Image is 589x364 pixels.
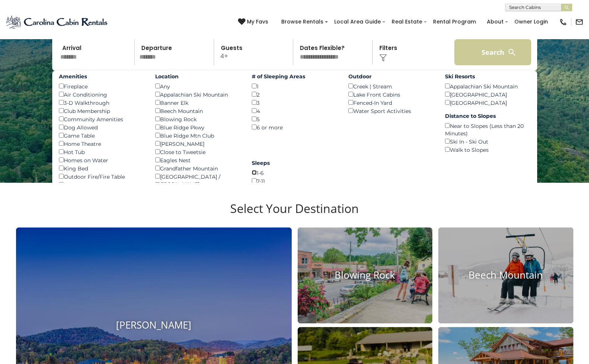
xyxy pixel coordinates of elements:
div: 2 [252,90,337,98]
label: Distance to Slopes [445,112,530,120]
div: Fenced-In Yard [348,98,434,107]
a: Blowing Rock [298,228,433,323]
a: Real Estate [388,16,426,28]
div: Community Amenities [59,115,144,123]
a: Rental Program [429,16,480,28]
h4: Beech Mountain [438,270,573,281]
a: Owner Login [511,16,552,28]
div: 7-11 [252,177,337,185]
div: 5 [252,115,337,123]
label: # of Sleeping Areas [252,73,337,80]
div: King Bed [59,164,144,172]
div: Fireplace [59,82,144,90]
p: 4+ [216,39,293,65]
div: 1 [252,82,337,90]
img: filter--v1.png [379,54,387,62]
div: Home Theatre [59,139,144,148]
div: Appalachian Ski Mountain [155,90,241,98]
label: Outdoor [348,73,434,80]
div: Appalachian Ski Mountain [445,82,530,90]
label: Location [155,73,241,80]
h4: [PERSON_NAME] [16,319,292,331]
div: [GEOGRAPHIC_DATA] [445,90,530,98]
div: Near to Slopes (Less than 20 Minutes) [445,122,530,137]
label: Amenities [59,73,144,80]
div: Blowing Rock [155,115,241,123]
a: About [483,16,507,28]
div: Homes on Water [59,156,144,164]
div: Game Table [59,131,144,139]
button: Search [454,39,532,65]
div: 1-6 [252,169,337,177]
img: search-regular-white.png [507,48,517,57]
div: Walk to Slopes [445,145,530,154]
div: Outdoor Fire/Fire Table [59,172,144,181]
div: Banner Elk [155,98,241,107]
img: Blue-2.png [6,15,109,29]
label: Ski Resorts [445,73,530,80]
div: Dog Allowed [59,123,144,131]
div: Pool Table [59,181,144,189]
div: Blue Ridge Mtn Club [155,131,241,139]
div: 3 [252,98,337,107]
label: Sleeps [252,159,337,167]
img: mail-regular-black.png [575,18,583,26]
div: Lake Front Cabins [348,90,434,98]
div: Eagles Nest [155,156,241,164]
a: Beech Mountain [438,228,573,323]
div: [GEOGRAPHIC_DATA] / [PERSON_NAME] [155,172,241,188]
a: Browse Rentals [278,16,327,28]
a: Local Area Guide [330,16,385,28]
a: My Favs [238,18,270,26]
div: 4 [252,107,337,115]
div: Air Conditioning [59,90,144,98]
h4: Blowing Rock [298,270,433,281]
div: Club Membership [59,107,144,115]
div: 6 or more [252,123,337,131]
span: My Favs [247,18,268,26]
div: Creek | Stream [348,82,434,90]
div: Blue Ridge Pkwy [155,123,241,131]
h3: Select Your Destination [15,201,574,228]
div: Beech Mountain [155,107,241,115]
div: Hot Tub [59,148,144,156]
div: Water Sport Activities [348,107,434,115]
div: Grandfather Mountain [155,164,241,172]
div: Any [155,82,241,90]
div: Close to Tweetsie [155,148,241,156]
div: 3-D Walkthrough [59,98,144,107]
img: phone-regular-black.png [559,18,567,26]
div: [PERSON_NAME] [155,139,241,148]
div: [GEOGRAPHIC_DATA] [445,98,530,107]
div: Ski In - Ski Out [445,137,530,145]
